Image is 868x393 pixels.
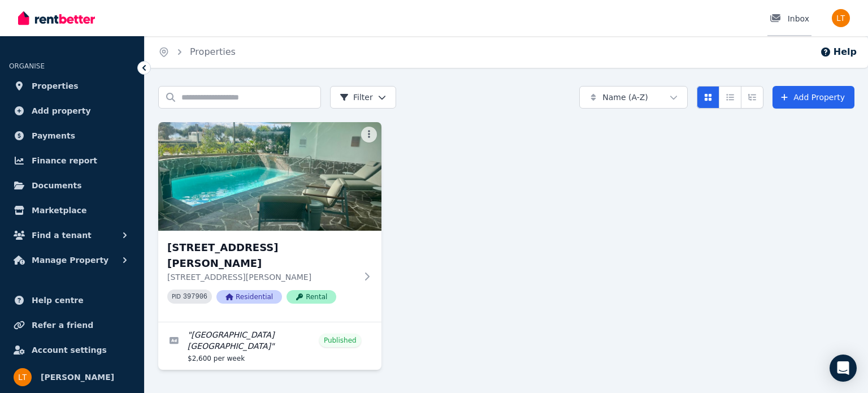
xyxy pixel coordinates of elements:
button: Manage Property [9,249,135,271]
div: View options [697,86,763,109]
a: Add Property [772,86,854,109]
span: Name (A-Z) [602,92,648,103]
span: ORGANISE [9,62,45,70]
div: Open Intercom Messenger [830,355,857,382]
span: Find a tenant [32,228,92,242]
button: Help [820,45,857,59]
span: Refer a friend [32,318,93,332]
span: Account settings [32,343,107,357]
span: Finance report [32,154,97,167]
span: Rental [287,290,336,304]
span: Help centre [32,293,84,307]
a: Documents [9,174,135,197]
code: 397906 [183,293,207,301]
span: Documents [32,179,82,192]
span: [PERSON_NAME] [41,370,114,384]
a: Properties [9,75,135,97]
nav: Breadcrumb [145,36,249,68]
a: Payments [9,124,135,147]
span: Manage Property [32,253,108,267]
button: Find a tenant [9,224,135,247]
a: Unit 603/4 Musgrave St, Coolangatta[STREET_ADDRESS][PERSON_NAME][STREET_ADDRESS][PERSON_NAME]PID ... [158,122,381,322]
img: Unit 603/4 Musgrave St, Coolangatta [158,122,381,231]
button: Expanded list view [741,86,763,109]
h3: [STREET_ADDRESS][PERSON_NAME] [167,240,357,271]
img: Leanne Taylor [832,9,850,27]
p: [STREET_ADDRESS][PERSON_NAME] [167,271,357,283]
a: Marketplace [9,199,135,222]
a: Refer a friend [9,314,135,336]
small: PID [172,293,181,300]
a: Add property [9,100,135,122]
button: Filter [330,86,396,109]
a: Finance report [9,149,135,172]
button: Card view [697,86,719,109]
button: More options [361,127,377,142]
img: RentBetter [18,10,95,27]
button: Compact list view [719,86,741,109]
a: Help centre [9,289,135,312]
span: Filter [340,92,373,103]
div: Inbox [770,13,809,24]
span: Payments [32,129,75,142]
a: Properties [190,46,236,57]
span: Marketplace [32,204,86,217]
button: Name (A-Z) [579,86,688,109]
span: Properties [32,79,79,93]
a: Account settings [9,339,135,361]
span: Residential [216,290,282,304]
img: Leanne Taylor [14,368,32,386]
a: Edit listing: Monterey Apartment Coolangatta [158,322,381,370]
span: Add property [32,104,91,118]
